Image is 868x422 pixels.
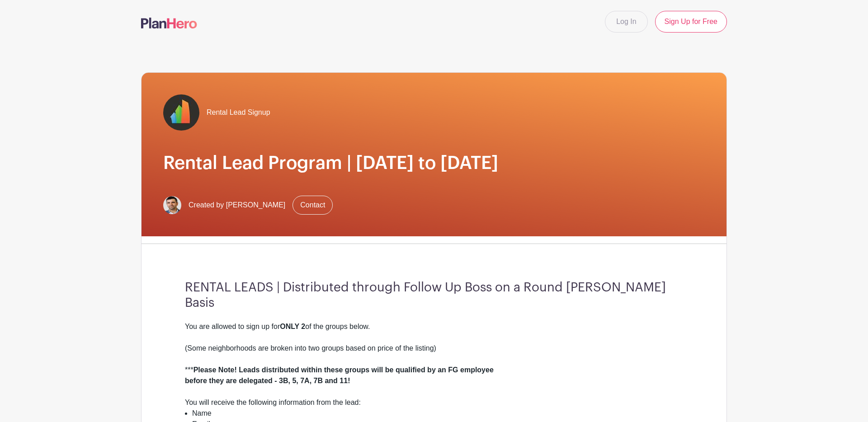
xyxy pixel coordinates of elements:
div: You are allowed to sign up for of the groups below. [185,321,683,332]
strong: before they are delegated - 3B, 5, 7A, 7B and 11! [185,377,350,384]
span: Created by [PERSON_NAME] [189,200,285,211]
span: Rental Lead Signup [207,107,270,118]
h1: Rental Lead Program | [DATE] to [DATE] [163,152,705,174]
li: Name [192,408,683,419]
h3: RENTAL LEADS | Distributed through Follow Up Boss on a Round [PERSON_NAME] Basis [185,280,683,310]
img: logo-507f7623f17ff9eddc593b1ce0a138ce2505c220e1c5a4e2b4648c50719b7d32.svg [141,18,197,28]
div: (Some neighborhoods are broken into two groups based on price of the listing) [185,343,683,354]
strong: Please Note! Leads distributed within these groups will be qualified by an FG employee [193,366,494,374]
a: Sign Up for Free [655,11,727,33]
strong: ONLY 2 [280,323,305,330]
img: Screen%20Shot%202023-02-21%20at%2010.54.51%20AM.png [163,196,181,214]
div: You will receive the following information from the lead: [185,397,683,408]
a: Contact [292,196,333,215]
img: fulton-grace-logo.jpeg [163,94,199,131]
a: Log In [605,11,647,33]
